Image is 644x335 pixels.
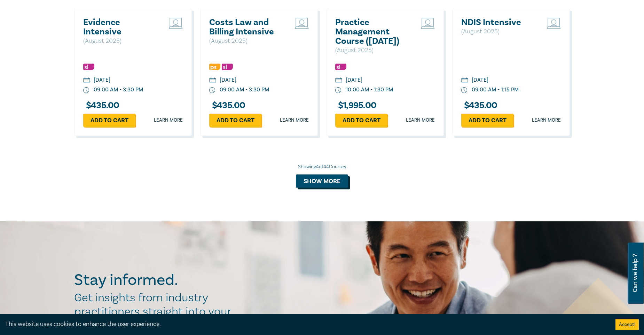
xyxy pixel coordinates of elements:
[74,163,570,170] div: Showing 4 of 44 Courses
[154,117,183,124] a: Learn more
[346,76,362,84] div: [DATE]
[83,114,135,127] a: Add to cart
[632,247,638,300] span: Can we help ?
[335,18,410,46] a: Practice Management Course ([DATE])
[472,86,519,94] div: 09:00 AM - 1:15 PM
[209,87,215,93] img: watch
[209,36,284,46] p: ( August 2025 )
[335,114,387,127] a: Add to cart
[209,18,284,36] a: Costs Law and Billing Intensive
[461,114,513,127] a: Add to cart
[83,101,119,110] h3: $ 435.00
[94,86,143,94] div: 09:00 AM - 3:30 PM
[169,18,183,29] img: Live Stream
[346,86,393,94] div: 10:00 AM - 1:30 PM
[74,271,238,289] h2: Stay informed.
[220,76,236,84] div: [DATE]
[280,117,309,124] a: Learn more
[461,18,536,27] a: NDIS Intensive
[335,46,410,55] p: ( August 2025 )
[335,101,376,110] h3: $ 1,995.00
[222,64,233,70] img: Substantive Law
[296,174,348,188] button: Show more
[83,77,90,84] img: calendar
[295,18,309,29] img: Live Stream
[74,291,238,333] h2: Get insights from industry practitioners straight into your inbox.
[220,86,269,94] div: 09:00 AM - 3:30 PM
[406,117,435,124] a: Learn more
[94,76,110,84] div: [DATE]
[615,319,639,330] button: Accept cookies
[461,27,536,36] p: ( August 2025 )
[472,76,488,84] div: [DATE]
[83,87,89,93] img: watch
[209,114,261,127] a: Add to cart
[209,101,245,110] h3: $ 435.00
[547,18,561,29] img: Live Stream
[461,77,468,84] img: calendar
[83,64,94,70] img: Substantive Law
[5,320,605,329] div: This website uses cookies to enhance the user experience.
[461,101,497,110] h3: $ 435.00
[461,87,468,93] img: watch
[335,87,341,93] img: watch
[83,18,158,36] a: Evidence Intensive
[421,18,435,29] img: Live Stream
[83,36,158,46] p: ( August 2025 )
[209,64,220,70] img: Professional Skills
[532,117,561,124] a: Learn more
[335,64,346,70] img: Substantive Law
[335,77,342,84] img: calendar
[209,77,216,84] img: calendar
